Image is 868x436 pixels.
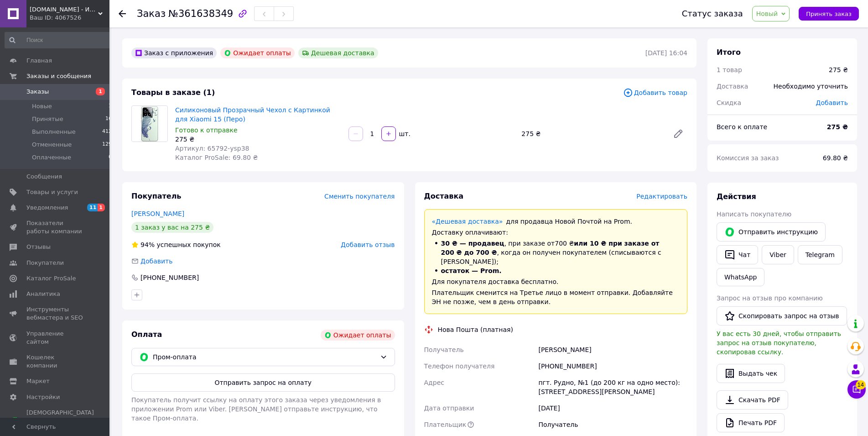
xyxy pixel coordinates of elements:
[26,259,64,267] span: Покупатели
[324,193,395,200] span: Сменить покупателя
[806,11,852,17] span: Принять заказ
[424,404,474,412] span: Дата отправки
[175,135,341,144] div: 275 ₴
[168,8,233,19] span: №361638349
[321,330,395,341] div: Ожидает оплаты
[26,72,91,80] span: Заказы и сообщения
[397,129,411,138] div: шт.
[175,126,238,134] span: Готово к отправке
[26,188,78,196] span: Товары и услуги
[26,353,84,370] span: Кошелек компании
[424,362,495,370] span: Телефон получателя
[26,393,60,401] span: Настройки
[32,128,76,136] span: Выполненные
[5,32,113,48] input: Поиск
[26,88,49,96] span: Заказы
[298,47,378,58] div: Дешевая доставка
[432,277,680,286] div: Для покупателя доставка бесплатно.
[140,241,155,248] span: 94%
[102,141,112,149] span: 129
[436,325,515,334] div: Нова Пошта (платная)
[131,47,217,58] div: Заказ с приложения
[424,421,467,428] span: Плательщик
[26,290,60,298] span: Аналитика
[623,88,687,98] span: Добавить товар
[131,396,381,422] span: Покупатель получит ссылку на оплату этого заказа через уведомления в приложении Prom или Viber. [...
[26,409,94,434] span: [DEMOGRAPHIC_DATA] и счета
[518,127,665,140] div: 275 ₴
[717,413,785,432] a: Печать PDF
[26,330,84,346] span: Управление сайтом
[717,390,788,410] a: Скачать PDF
[799,7,859,21] button: Принять заказ
[756,10,778,17] span: Новый
[536,400,689,416] div: [DATE]
[131,222,213,233] div: 1 заказ у вас на 275 ₴
[856,380,866,389] span: 14
[717,306,847,326] button: Скопировать запрос на отзыв
[341,241,395,248] span: Добавить отзыв
[26,173,62,181] span: Сообщения
[424,379,444,386] span: Адрес
[636,193,687,200] span: Редактировать
[441,240,660,256] span: или 10 ₴ при заказе от 200 ₴ до 700 ₴
[30,5,98,14] span: Craft.Case - Интернет-Магазин
[26,57,52,65] span: Главная
[717,222,826,242] button: Отправить инструкцию
[432,239,680,266] li: , при заказе от 700 ₴ , когда он получен покупателем (списываются с [PERSON_NAME]);
[424,192,464,200] span: Доставка
[669,125,687,143] a: Редактировать
[717,123,767,131] span: Всего к оплате
[140,273,200,282] div: [PHONE_NUMBER]
[131,88,215,97] span: Товары в заказе (1)
[717,66,742,74] span: 1 товар
[26,219,84,236] span: Показатели работы компании
[131,210,184,217] a: [PERSON_NAME]
[432,218,503,225] a: «Дешевая доставка»
[798,245,842,264] a: Telegram
[536,358,689,374] div: [PHONE_NUMBER]
[717,364,785,383] button: Выдать чек
[87,204,98,211] span: 11
[109,102,112,110] span: 1
[829,65,848,74] div: 275 ₴
[432,228,680,237] div: Доставку оплачивают:
[131,192,181,200] span: Покупатель
[32,153,71,162] span: Оплаченные
[131,330,162,339] span: Оплата
[132,106,167,142] img: Силиконовый Прозрачный Чехол с Картинкой для Xiaomi 15 (Перо)
[26,377,50,385] span: Маркет
[32,141,72,149] span: Отмененные
[26,204,68,212] span: Уведомления
[137,8,166,19] span: Заказ
[823,154,848,162] span: 69.80 ₴
[32,115,63,123] span: Принятые
[827,123,848,131] b: 275 ₴
[109,153,112,162] span: 0
[26,274,76,283] span: Каталог ProSale
[536,341,689,358] div: [PERSON_NAME]
[140,257,172,265] span: Добавить
[30,14,109,22] div: Ваш ID: 4067526
[153,352,376,362] span: Пром-оплата
[131,373,395,392] button: Отправить запрос на оплату
[717,192,756,201] span: Действия
[717,294,823,302] span: Запрос на отзыв про компанию
[717,99,741,106] span: Скидка
[102,128,112,136] span: 412
[762,245,794,264] a: Viber
[131,240,221,249] div: успешных покупок
[536,416,689,433] div: Получатель
[717,48,741,57] span: Итого
[816,99,848,106] span: Добавить
[96,88,105,95] span: 1
[432,217,680,226] div: для продавца Новой Почтой на Prom.
[175,106,330,123] a: Силиконовый Прозрачный Чехол с Картинкой для Xiaomi 15 (Перо)
[717,154,779,162] span: Комиссия за заказ
[175,145,249,152] span: Артикул: 65792-ysp38
[717,245,758,264] button: Чат
[98,204,105,211] span: 1
[645,49,687,57] time: [DATE] 16:04
[175,154,258,161] span: Каталог ProSale: 69.80 ₴
[847,380,866,399] button: Чат с покупателем14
